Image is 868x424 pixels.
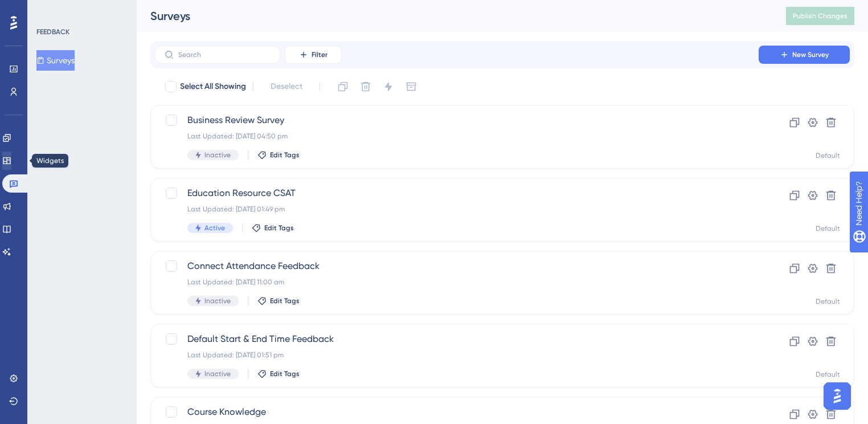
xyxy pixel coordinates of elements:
span: Business Review Survey [187,113,726,127]
input: Search [178,51,271,59]
span: Deselect [271,80,302,93]
span: Edit Tags [270,369,300,378]
button: Edit Tags [257,369,300,378]
div: Default [816,224,840,233]
span: Edit Tags [270,150,300,160]
div: Default [816,370,840,379]
div: Last Updated: [DATE] 11:00 am [187,278,726,287]
span: Course Knowledge [187,405,726,419]
button: Deselect [260,76,313,97]
span: Filter [312,50,327,59]
span: Edit Tags [270,296,300,305]
button: Edit Tags [257,150,300,160]
span: Active [204,223,225,233]
button: Edit Tags [252,223,294,233]
div: Last Updated: [DATE] 04:50 pm [187,132,726,141]
span: Edit Tags [264,223,294,233]
iframe: UserGuiding AI Assistant Launcher [820,379,854,413]
div: Last Updated: [DATE] 01:49 pm [187,205,726,214]
div: Default [816,297,840,306]
span: Inactive [204,296,231,305]
div: Last Updated: [DATE] 01:51 pm [187,350,726,360]
button: Edit Tags [257,296,300,305]
button: Surveys [36,50,75,71]
button: Filter [285,46,342,64]
div: Surveys [150,8,758,24]
div: Default [816,151,840,160]
button: Publish Changes [786,7,854,25]
span: Need Help? [27,3,71,17]
span: New Survey [792,50,829,59]
div: FEEDBACK [36,27,69,36]
span: Inactive [204,150,231,160]
span: Inactive [204,369,231,378]
span: Default Start & End Time Feedback [187,332,726,346]
span: Publish Changes [793,11,847,21]
button: New Survey [759,46,850,64]
span: Education Resource CSAT [187,186,726,200]
span: Select All Showing [180,80,246,93]
span: Connect Attendance Feedback [187,259,726,273]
